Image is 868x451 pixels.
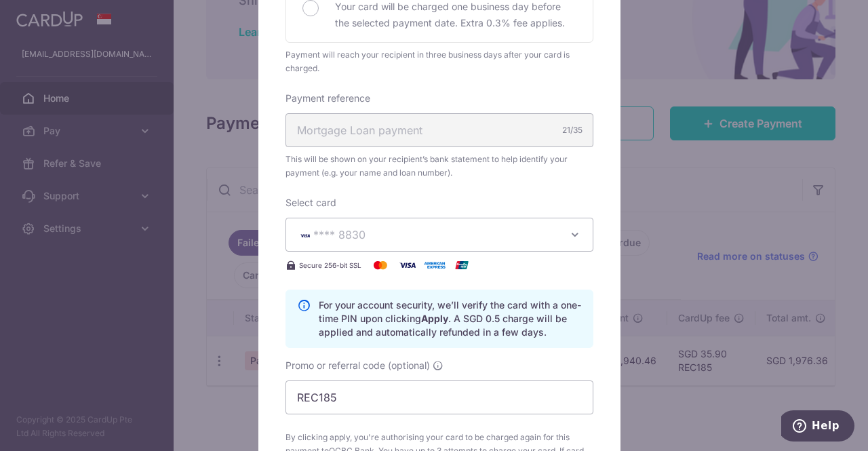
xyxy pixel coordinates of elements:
[285,359,430,372] span: Promo or referral code (optional)
[448,257,475,273] img: UnionPay
[781,410,854,444] iframe: Opens a widget where you can find more information
[285,153,593,180] span: This will be shown on your recipient’s bank statement to help identify your payment (e.g. your na...
[421,313,448,324] b: Apply
[285,48,593,75] div: Payment will reach your recipient in three business days after your card is charged.
[297,231,313,240] img: VISA
[285,196,336,210] label: Select card
[367,257,394,273] img: Mastercard
[299,260,361,271] span: Secure 256-bit SSL
[421,257,448,273] img: American Express
[562,123,583,137] div: 21/35
[319,298,582,339] p: For your account security, we’ll verify the card with a one-time PIN upon clicking . A SGD 0.5 ch...
[394,257,421,273] img: Visa
[285,92,370,105] label: Payment reference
